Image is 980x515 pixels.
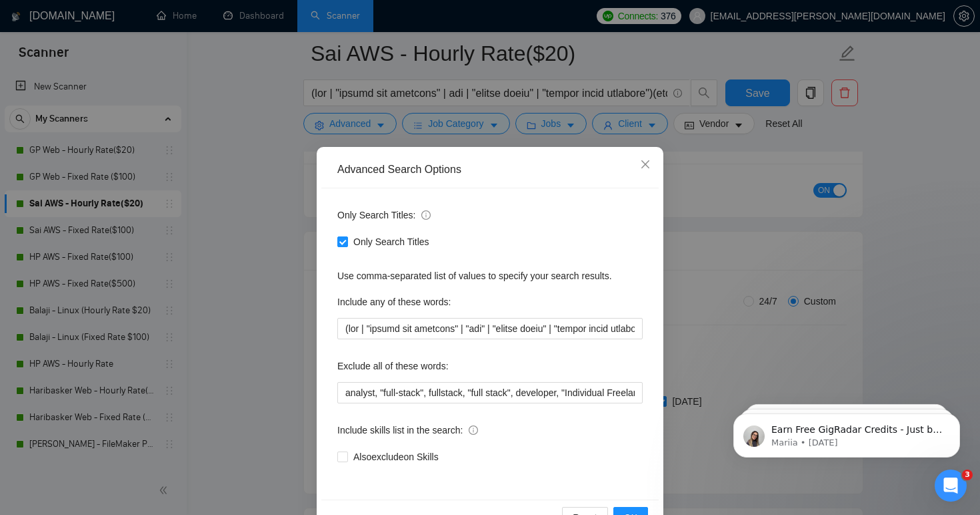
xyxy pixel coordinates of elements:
span: Include skills list in the search: [337,423,478,438]
iframe: Intercom notifications message [713,385,980,479]
div: Use comma-separated list of values to specify your search results. [337,269,643,283]
button: Close [627,147,663,183]
span: info-circle [469,425,478,435]
iframe: Intercom live chat [935,470,967,502]
span: close [640,159,651,170]
span: info-circle [421,210,431,220]
label: Include any of these words: [337,291,451,313]
label: Exclude all of these words: [337,355,449,377]
span: Only Search Titles: [337,208,431,222]
span: Also exclude on Skills [348,450,444,464]
div: Advanced Search Options [337,162,643,177]
span: 3 [962,470,973,480]
span: Only Search Titles [348,234,435,249]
